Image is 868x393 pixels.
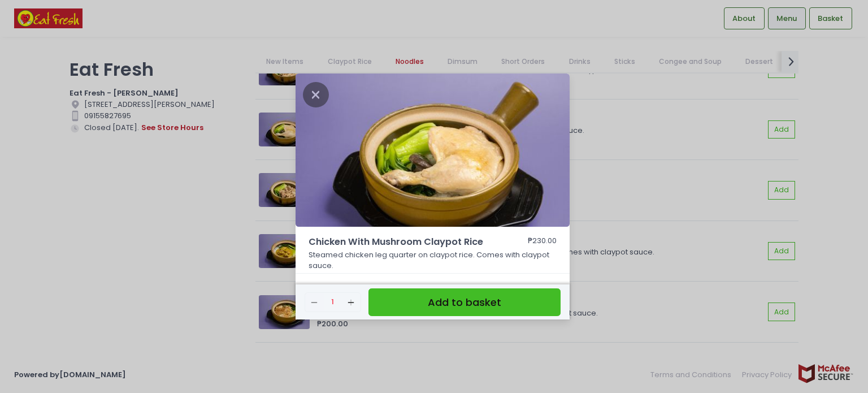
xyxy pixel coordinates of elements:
[528,235,557,249] div: ₱230.00
[309,249,557,271] p: Steamed chicken leg quarter on claypot rice. Comes with claypot sauce.
[296,74,570,227] img: Chicken With Mushroom Claypot Rice
[303,88,329,100] button: Close
[368,288,561,316] button: Add to basket
[309,235,495,249] span: Chicken With Mushroom Claypot Rice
